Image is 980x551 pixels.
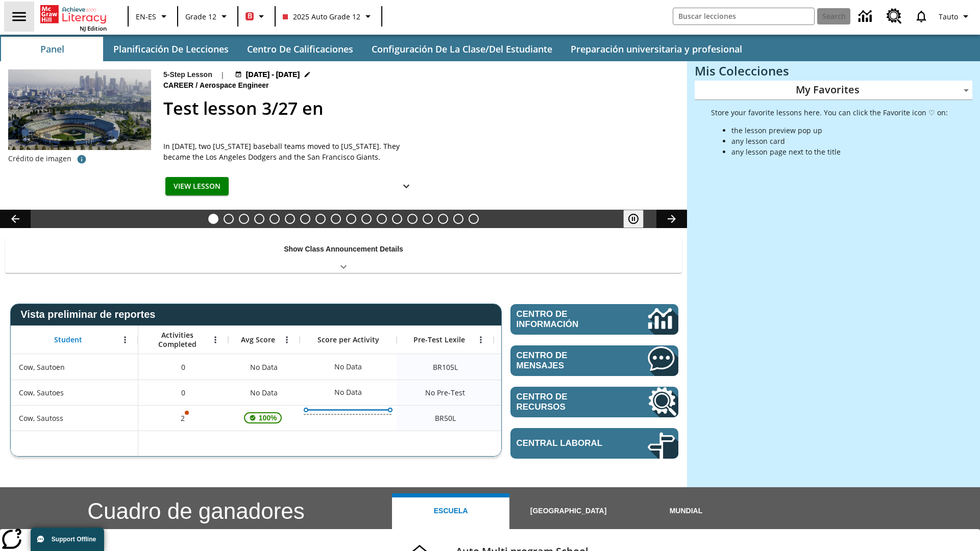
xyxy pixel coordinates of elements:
[731,125,948,136] li: the lesson preview pop up
[117,332,133,347] button: Abrir menú
[246,69,300,80] span: [DATE] - [DATE]
[254,214,264,224] button: Slide 4 Animal Partners
[8,154,71,164] p: Crédito de imagen
[396,177,416,196] button: Ver más
[731,146,948,157] li: any lesson page next to the title
[852,3,880,31] a: Centro de información
[279,7,378,26] button: Class: 2025 Auto Grade 12, Selecciona una clase
[695,64,972,78] h3: Mis Colecciones
[880,3,908,30] a: Centro de recursos, Se abrirá en una pestaña nueva.
[248,10,252,22] span: B
[329,357,367,377] div: No Data, Cow, Sautoen
[908,3,935,30] a: Notificaciones
[143,331,211,349] span: Activities Completed
[5,238,682,273] div: Show Class Announcement Details
[208,214,218,224] button: Slide 1 Test lesson 3/27 en
[200,80,271,91] span: Aerospace Engineer
[562,37,750,61] button: Preparación universitaria y profesional
[1,37,103,61] button: Panel
[939,11,958,22] span: Tauto
[163,95,675,121] h2: Test lesson 3/27 en
[279,332,295,347] button: Abrir menú
[346,214,356,224] button: Slide 10 Fashion Forward in Ancient Rome
[165,177,229,196] button: View Lesson
[208,332,223,347] button: Abrir menú
[433,362,458,372] span: Beginning reader 105 Lexile, Cow, Sautoen
[494,380,591,405] div: No Data, Cow, Sautoes
[241,335,275,344] span: Avg Score
[510,345,678,376] a: Centro de mensajes
[623,210,654,228] div: Pausar
[695,81,972,100] div: My Favorites
[19,387,64,398] span: Cow, Sautoes
[163,69,212,80] p: 5-Step Lesson
[138,405,228,431] div: 2, Es posible que sea inválido el puntaje de una o más actividades., Cow, Sautoss
[71,150,92,168] button: Image credit: David Sucsy/E+/Getty Images
[181,7,234,26] button: Grado: Grade 12, Elige un grado
[181,387,185,398] span: 0
[245,357,283,378] span: No Data
[80,24,107,32] span: NJ Edition
[300,214,310,224] button: Slide 7 The Last Homesteaders
[284,244,403,255] p: Show Class Announcement Details
[105,37,237,61] button: Planificación de lecciones
[329,382,367,403] div: No Data, Cow, Sautoes
[31,528,104,551] button: Support Offline
[494,354,591,380] div: Beginning reader 105 Lexile, ER, Según la medida de lectura Lexile, el estudiante es un Lector Em...
[228,354,300,380] div: No Data, Cow, Sautoen
[52,536,96,543] span: Support Offline
[20,309,160,320] span: Vista preliminar de reportes
[510,304,678,335] a: Centro de información
[469,214,479,224] button: Slide 18 El equilibrio de la Constitución
[510,387,678,417] a: Centro de recursos, Se abrirá en una pestaña nueva.
[4,2,34,32] button: Abrir el menú lateral
[392,214,402,224] button: Slide 13 Pre-release lesson
[315,214,326,224] button: Slide 8 Solar Power to the People
[407,214,418,224] button: Slide 14 Career Lesson
[245,382,283,403] span: No Data
[228,380,300,405] div: No Data, Cow, Sautoes
[19,362,65,372] span: Cow, Sautoen
[224,214,234,224] button: Slide 2 Llevar el cine a la dimensión X
[40,3,107,32] div: Portada
[517,438,617,448] span: Central laboral
[392,493,509,529] button: Escuela
[438,214,448,224] button: Slide 16 ¡Hurra por el Día de la Constitución!
[285,214,295,224] button: Slide 6 ¡Fuera! ¡Es privado!
[656,210,687,228] button: Carrusel de lecciones, seguir
[54,335,82,344] span: Student
[8,69,151,150] img: Dodgers stadium.
[317,335,379,344] span: Score per Activity
[510,428,678,459] a: Central laboral
[413,335,465,344] span: Pre-Test Lexile
[517,392,617,412] span: Centro de recursos
[19,413,63,423] span: Cow, Sautoss
[163,80,195,91] span: Career
[509,493,627,529] button: [GEOGRAPHIC_DATA]
[627,493,745,529] button: Mundial
[239,214,249,224] button: Slide 3 Día del Trabajo
[255,409,281,427] span: 100%
[138,354,228,380] div: 0, Cow, Sautoen
[228,405,300,431] div: , 100%, La puntuación media de 100% correspondiente al primer intento de este estudiante de respo...
[239,37,361,61] button: Centro de calificaciones
[181,362,185,372] span: 0
[425,387,465,398] span: No Pre-Test, Cow, Sautoes
[494,405,591,431] div: Beginning reader 50 Lexile, ER, Según la medida de lectura Lexile, el estudiante es un Lector Eme...
[138,380,228,405] div: 0, Cow, Sautoes
[673,8,814,24] input: search field
[185,11,216,22] span: Grade 12
[163,141,419,162] span: In 1958, two New York baseball teams moved to California. They became the Los Angeles Dodgers and...
[241,7,272,26] button: Boost El color de la clase es rojo. Cambiar el color de la clase.
[233,69,313,80] button: Aug 24 - Aug 24 Elegir fechas
[163,141,419,162] div: In [DATE], two [US_STATE] baseball teams moved to [US_STATE]. They became the Los Angeles Dodgers...
[435,413,456,423] span: Beginning reader 50 Lexile, Cow, Sautoss
[731,136,948,146] li: any lesson card
[331,214,341,224] button: Slide 9 Attack of the Terrifying Tomatoes
[423,214,433,224] button: Slide 15 Between Two Worlds
[453,214,463,224] button: Slide 17 Point of View
[363,37,560,61] button: Configuración de la clase/del estudiante
[195,81,198,89] span: /
[377,214,387,224] button: Slide 12 Mixed Practice: Citing Evidence
[40,4,107,24] a: Portada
